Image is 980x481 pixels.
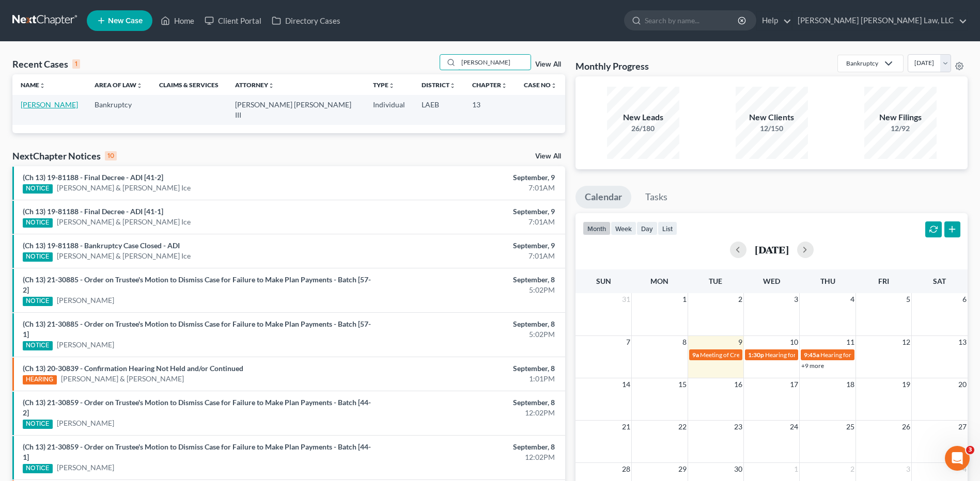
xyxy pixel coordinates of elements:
div: 12/92 [864,123,937,134]
div: 7:01AM [384,183,555,193]
span: 17 [789,378,799,391]
a: (Ch 13) 21-30859 - Order on Trustee's Motion to Dismiss Case for Failure to Make Plan Payments - ... [23,442,371,461]
span: Mon [650,277,668,285]
a: Districtunfold_more [422,81,456,89]
input: Search by name... [645,11,739,30]
i: unfold_more [388,83,395,89]
a: Typeunfold_more [373,81,395,89]
span: 3 [905,463,911,475]
button: day [636,221,658,235]
div: NextChapter Notices [12,150,117,162]
span: Tue [709,277,722,285]
span: 9:45a [804,351,819,359]
a: View All [535,153,561,160]
a: Attorneyunfold_more [235,81,274,89]
div: NOTICE [23,184,53,194]
div: September, 8 [384,275,555,285]
span: 20 [957,378,968,391]
td: LAEB [413,95,464,124]
a: [PERSON_NAME] [21,100,78,109]
a: [PERSON_NAME] [57,340,114,350]
span: Hearing for [PERSON_NAME] [765,351,846,359]
div: New Leads [607,111,679,123]
span: 23 [733,421,743,433]
i: unfold_more [39,83,45,89]
div: 12:02PM [384,408,555,418]
span: 9 [737,336,743,348]
span: 29 [677,463,688,475]
span: 5 [905,293,911,306]
div: September, 9 [384,206,555,217]
a: [PERSON_NAME] [57,295,114,306]
span: 2 [849,463,855,475]
i: unfold_more [136,83,143,89]
td: [PERSON_NAME] [PERSON_NAME] III [227,95,365,124]
a: (Ch 13) 21-30885 - Order on Trustee's Motion to Dismiss Case for Failure to Make Plan Payments - ... [23,275,371,294]
a: (Ch 13) 20-30839 - Confirmation Hearing Not Held and/or Continued [23,364,243,373]
span: 8 [681,336,688,348]
a: [PERSON_NAME] & [PERSON_NAME] Ice [57,251,191,261]
a: Area of Lawunfold_more [95,81,143,89]
a: Help [757,11,791,30]
a: (Ch 13) 19-81188 - Final Decree - ADI [41-2] [23,173,163,182]
a: Calendar [575,186,631,209]
div: 5:02PM [384,329,555,340]
a: (Ch 13) 19-81188 - Bankruptcy Case Closed - ADI [23,241,180,250]
button: week [611,221,636,235]
span: 3 [793,293,799,306]
span: 12 [901,336,911,348]
div: HEARING [23,375,57,384]
span: 1 [681,293,688,306]
span: 10 [789,336,799,348]
span: 30 [733,463,743,475]
div: 1:01PM [384,374,555,384]
span: 1 [793,463,799,475]
div: New Clients [736,111,808,123]
div: 1 [72,59,80,69]
span: 3 [966,446,974,454]
span: 14 [621,378,631,391]
td: Bankruptcy [86,95,151,124]
button: list [658,221,677,235]
h2: [DATE] [755,244,789,255]
span: 28 [621,463,631,475]
a: +9 more [801,362,824,370]
div: September, 9 [384,241,555,251]
div: 12/150 [736,123,808,134]
div: 7:01AM [384,251,555,261]
div: Bankruptcy [846,59,878,68]
a: [PERSON_NAME] [PERSON_NAME] Law, LLC [792,11,967,30]
span: 21 [621,421,631,433]
span: 26 [901,421,911,433]
div: NOTICE [23,464,53,473]
span: 6 [961,293,968,306]
span: 27 [957,421,968,433]
div: New Filings [864,111,937,123]
a: Home [155,11,199,30]
div: NOTICE [23,420,53,429]
iframe: Intercom live chat [945,446,970,471]
div: NOTICE [23,297,53,306]
a: (Ch 13) 21-30885 - Order on Trustee's Motion to Dismiss Case for Failure to Make Plan Payments - ... [23,319,371,339]
span: 18 [845,378,855,391]
div: September, 8 [384,319,555,329]
span: 11 [845,336,855,348]
h3: Monthly Progress [575,60,649,72]
a: (Ch 13) 21-30859 - Order on Trustee's Motion to Dismiss Case for Failure to Make Plan Payments - ... [23,398,371,417]
span: Thu [820,277,835,285]
div: NOTICE [23,252,53,262]
div: September, 8 [384,397,555,408]
div: 7:01AM [384,217,555,227]
i: unfold_more [268,83,274,89]
div: September, 8 [384,363,555,374]
i: unfold_more [501,83,507,89]
div: 26/180 [607,123,679,134]
a: [PERSON_NAME] & [PERSON_NAME] Ice [57,217,191,227]
span: Fri [878,277,889,285]
td: 13 [464,95,516,124]
a: View All [535,61,561,68]
span: Sat [933,277,946,285]
th: Claims & Services [151,74,227,95]
span: 13 [957,336,968,348]
div: 12:02PM [384,452,555,462]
